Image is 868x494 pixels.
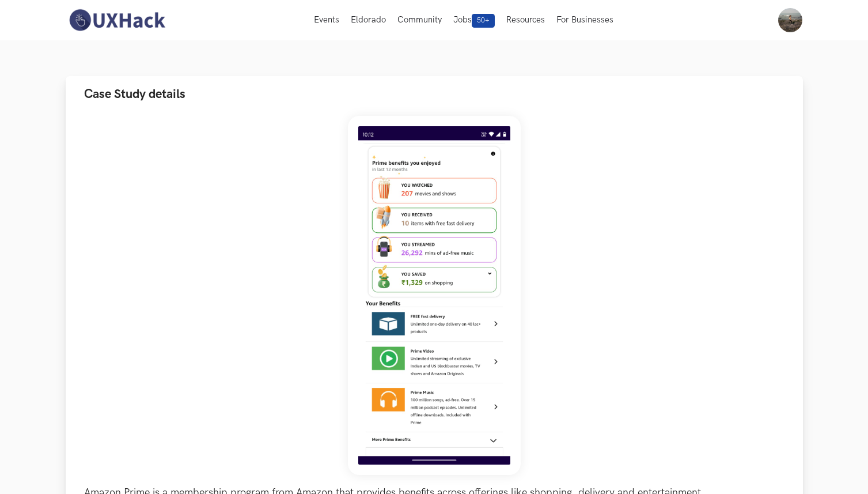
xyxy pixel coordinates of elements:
span: 50+ [472,14,495,28]
img: UXHack-logo.png [66,8,168,32]
img: Your profile pic [778,8,802,32]
button: Case Study details [66,76,803,112]
span: Case Study details [84,86,185,102]
img: Weekend_Hackathon_66_banner.png [348,116,521,475]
